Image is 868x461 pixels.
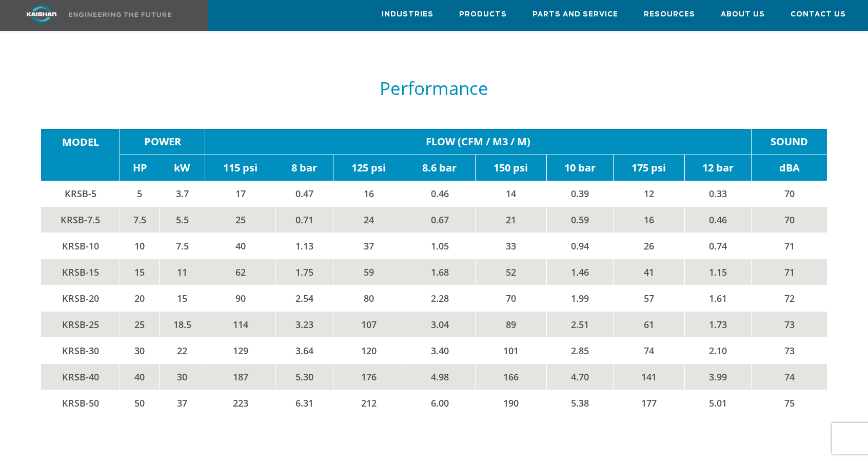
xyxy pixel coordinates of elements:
[41,79,827,98] h5: Performance
[276,233,333,259] td: 1.13
[685,155,752,181] td: 12 bar
[404,364,475,390] td: 4.98
[120,207,160,233] td: 7.5
[404,207,475,233] td: 0.67
[41,338,120,364] td: KRSB-30
[205,312,275,338] td: 114
[751,390,827,416] td: 75
[205,155,275,181] td: 115 psi
[120,233,160,259] td: 10
[547,259,614,285] td: 1.46
[475,390,546,416] td: 190
[613,181,684,207] td: 12
[644,1,695,28] a: Resources
[3,5,80,23] img: kaishan logo
[404,390,475,416] td: 6.00
[333,312,404,338] td: 107
[475,155,546,181] td: 150 psi
[547,233,614,259] td: 0.94
[333,390,404,416] td: 212
[751,259,827,285] td: 71
[547,312,614,338] td: 2.51
[120,364,160,390] td: 40
[475,364,546,390] td: 166
[404,181,475,207] td: 0.46
[382,1,433,28] a: Industries
[160,233,205,259] td: 7.5
[685,207,752,233] td: 0.46
[475,181,546,207] td: 14
[382,9,433,21] span: Industries
[41,259,120,285] td: KRSB-15
[41,364,120,390] td: KRSB-40
[547,338,614,364] td: 2.85
[613,338,684,364] td: 74
[613,233,684,259] td: 26
[160,364,205,390] td: 30
[404,259,475,285] td: 1.68
[532,9,618,21] span: Parts and Service
[160,312,205,338] td: 18.5
[547,155,614,181] td: 10 bar
[276,312,333,338] td: 3.23
[751,207,827,233] td: 70
[751,155,827,181] td: dBA
[751,338,827,364] td: 73
[41,285,120,312] td: KRSB-20
[333,181,404,207] td: 16
[160,338,205,364] td: 22
[120,181,160,207] td: 5
[120,285,160,312] td: 20
[276,285,333,312] td: 2.54
[721,1,765,28] a: About Us
[160,207,205,233] td: 5.5
[333,338,404,364] td: 120
[751,129,827,155] td: SOUND
[205,364,275,390] td: 187
[791,1,846,28] a: Contact Us
[205,129,751,155] td: FLOW (CFM / M3 / M)
[205,181,275,207] td: 17
[547,181,614,207] td: 0.39
[120,155,160,181] td: HP
[751,312,827,338] td: 73
[276,338,333,364] td: 3.64
[276,364,333,390] td: 5.30
[41,312,120,338] td: KRSB-25
[276,259,333,285] td: 1.75
[613,155,684,181] td: 175 psi
[685,390,752,416] td: 5.01
[459,1,507,28] a: Products
[475,338,546,364] td: 101
[205,207,275,233] td: 25
[613,285,684,312] td: 57
[333,364,404,390] td: 176
[276,181,333,207] td: 0.47
[751,285,827,312] td: 72
[205,259,275,285] td: 62
[41,207,120,233] td: KRSB-7.5
[685,259,752,285] td: 1.15
[160,259,205,285] td: 11
[404,338,475,364] td: 3.40
[613,312,684,338] td: 61
[41,181,120,207] td: KRSB-5
[644,9,695,21] span: Resources
[532,1,618,28] a: Parts and Service
[685,338,752,364] td: 2.10
[205,285,275,312] td: 90
[120,129,205,155] td: POWER
[160,285,205,312] td: 15
[685,312,752,338] td: 1.73
[613,390,684,416] td: 177
[721,9,765,21] span: About Us
[120,390,160,416] td: 50
[276,155,333,181] td: 8 bar
[475,207,546,233] td: 21
[685,181,752,207] td: 0.33
[475,233,546,259] td: 33
[276,390,333,416] td: 6.31
[160,181,205,207] td: 3.7
[41,233,120,259] td: KRSB-10
[547,207,614,233] td: 0.59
